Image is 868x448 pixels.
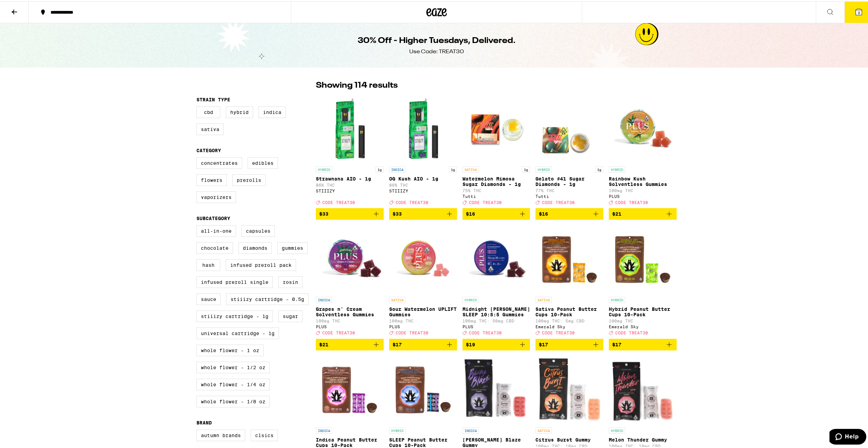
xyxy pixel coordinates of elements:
[615,199,648,203] span: CODE TREAT30
[196,173,227,185] label: Flowers
[829,428,866,445] iframe: Opens a widget where you can find more information
[612,210,621,215] span: $21
[389,426,406,432] p: HYBRID
[316,165,332,171] p: HYBRID
[522,165,530,171] p: 1g
[196,224,236,235] label: All-In-One
[609,426,625,432] p: HYBRID
[196,156,242,168] label: Concentrates
[196,122,224,134] label: Sativa
[196,214,230,220] legend: Subcategory
[259,105,286,117] label: Indica
[322,330,355,334] span: CODE TREAT30
[535,207,603,218] button: Add to bag
[316,224,384,337] a: Open page for Grapes n' Cream Solventless Gummies from PLUS
[535,305,603,316] p: Sativa Peanut Butter Cups 10-Pack
[462,224,530,292] img: PLUS - Midnight Berry SLEEP 10:5:5 Gummies
[196,309,273,321] label: STIIIZY Cartridge - 1g
[462,337,530,349] button: Add to bag
[226,258,296,270] label: Infused Preroll Pack
[535,426,552,432] p: SATIVA
[462,93,530,162] img: Tutti - Watermelon Mimosa Sugar Diamonds - 1g
[196,428,245,440] label: Autumn Brands
[319,210,328,215] span: $33
[278,309,303,321] label: Sugar
[542,330,575,334] span: CODE TREAT30
[226,292,309,304] label: STIIIZY Cartridge - 0.5g
[615,330,648,334] span: CODE TREAT30
[322,199,355,203] span: CODE TREAT30
[609,165,625,171] p: HYBRID
[389,436,457,447] p: SLEEP Peanut Butter Cups 10-Pack
[462,305,530,316] p: Midnight [PERSON_NAME] SLEEP 10:5:5 Gummies
[462,187,530,191] p: 75% THC
[535,187,603,191] p: 77% THC
[196,105,220,117] label: CBD
[196,394,270,406] label: Whole Flower - 1/8 oz
[609,305,677,316] p: Hybrid Peanut Butter Cups 10-Pack
[389,224,457,337] a: Open page for Sour Watermelon UPLIFT Gummies from PLUS
[389,317,457,322] p: 100mg THC
[542,199,575,203] span: CODE TREAT30
[535,337,603,349] button: Add to bag
[535,193,603,197] div: Tutti
[196,190,236,202] label: Vaporizers
[462,317,530,322] p: 100mg THC: 50mg CBD
[238,241,272,252] label: Diamonds
[389,295,406,302] p: SATIVA
[278,275,303,287] label: Rosin
[319,341,328,346] span: $21
[535,436,603,441] p: Citrus Burst Gummy
[462,175,530,186] p: Watermelon Mimosa Sugar Diamonds - 1g
[469,330,502,334] span: CODE TREAT30
[389,305,457,316] p: Sour Watermelon UPLIFT Gummies
[196,377,270,389] label: Whole Flower - 1/4 oz
[609,224,677,337] a: Open page for Hybrid Peanut Butter Cups 10-Pack from Emerald Sky
[396,199,428,203] span: CODE TREAT30
[389,323,457,328] div: PLUS
[389,207,457,218] button: Add to bag
[389,182,457,186] p: 86% THC
[389,165,406,171] p: INDICA
[196,241,233,252] label: Chocolate
[316,295,332,302] p: INDICA
[316,187,384,192] div: STIIIZY
[535,443,603,447] p: 100mg THC: 10mg CBD
[316,426,332,432] p: INDICA
[466,210,475,215] span: $16
[535,93,603,207] a: Open page for Gelato #41 Sugar Diamonds - 1g from Tutti
[316,337,384,349] button: Add to bag
[389,93,457,162] img: STIIIZY - OG Kush AIO - 1g
[358,34,516,45] h1: 30% Off - Higher Tuesdays, Delivered.
[316,305,384,316] p: Grapes n' Cream Solventless Gummies
[248,156,278,168] label: Edibles
[462,426,479,432] p: INDICA
[595,165,603,171] p: 1g
[449,165,457,171] p: 1g
[462,224,530,337] a: Open page for Midnight Berry SLEEP 10:5:5 Gummies from PLUS
[196,360,270,372] label: Whole Flower - 1/2 oz
[535,323,603,328] div: Emerald Sky
[251,428,278,440] label: CLSICS
[396,330,428,334] span: CODE TREAT30
[316,323,384,328] div: PLUS
[196,96,230,101] legend: Strain Type
[316,355,384,423] img: Emerald Sky - Indica Peanut Butter Cups 10-Pack
[462,193,530,197] div: Tutti
[196,343,264,355] label: Whole Flower - 1 oz
[462,295,479,302] p: HYBRID
[226,105,253,117] label: Hybrid
[535,175,603,186] p: Gelato #41 Sugar Diamonds - 1g
[316,182,384,186] p: 86% THC
[316,93,384,207] a: Open page for Strawnana AIO - 1g from STIIIZY
[609,175,677,186] p: Rainbow Kush Solventless Gummies
[462,436,530,447] p: [PERSON_NAME] Blaze Gummy
[316,317,384,322] p: 100mg THC
[609,207,677,218] button: Add to bag
[609,93,677,162] img: PLUS - Rainbow Kush Solventless Gummies
[376,165,384,171] p: 1g
[393,210,402,215] span: $33
[196,326,279,338] label: Universal Cartridge - 1g
[535,317,603,322] p: 100mg THC: 5mg CBD
[609,443,677,447] p: 100mg THC: 10mg CBD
